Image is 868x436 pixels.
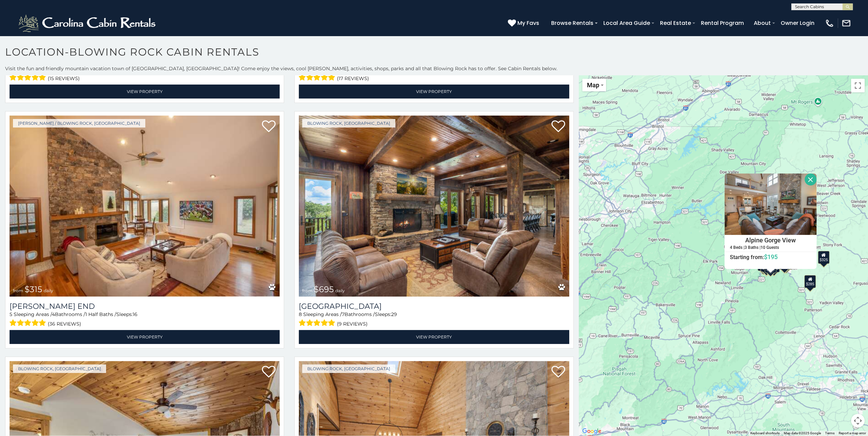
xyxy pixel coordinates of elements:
[52,311,55,317] span: 4
[725,235,816,245] h4: Alpine Gorge View
[851,414,865,427] button: Map camera controls
[13,364,106,373] a: Blowing Rock, [GEOGRAPHIC_DATA]
[10,116,280,297] a: Moss End from $315 daily
[657,17,694,29] a: Real Estate
[299,302,569,311] h3: Renaissance Lodge
[342,311,344,317] span: 7
[750,17,774,29] a: About
[697,17,747,29] a: Rental Program
[48,319,81,328] span: (36 reviews)
[10,302,280,311] a: [PERSON_NAME] End
[779,256,790,269] div: $275
[299,311,302,317] span: 8
[551,365,565,379] a: Add to favorites
[508,19,541,28] a: My Favs
[10,311,280,328] div: Sleeping Areas / Bathrooms / Sleeps:
[582,79,606,91] button: Change map style
[133,311,137,317] span: 16
[299,311,569,328] div: Sleeping Areas / Bathrooms / Sleeps:
[299,85,569,99] a: View Property
[804,275,816,288] div: $285
[337,74,369,83] span: (17 reviews)
[825,431,835,435] a: Terms (opens in new tab)
[262,365,276,379] a: Add to favorites
[391,311,397,317] span: 29
[314,284,334,294] span: $695
[262,120,276,134] a: Add to favorites
[10,116,280,297] img: Moss End
[725,253,816,260] h6: Starting from:
[548,17,597,29] a: Browse Rentals
[335,288,345,293] span: daily
[13,288,23,293] span: from
[44,288,53,293] span: daily
[600,17,653,29] a: Local Area Guide
[299,330,569,344] a: View Property
[299,302,569,311] a: [GEOGRAPHIC_DATA]
[784,431,821,435] span: Map data ©2025 Google
[724,174,816,235] img: Alpine Gorge View
[580,427,603,436] a: Open this area in Google Maps (opens a new window)
[761,245,779,250] h5: 10 Guests
[825,18,834,28] img: phone-regular-white.png
[299,116,569,297] a: Renaissance Lodge from $695 daily
[818,251,829,264] div: $325
[841,18,851,28] img: mail-regular-white.png
[745,245,761,250] h5: 3 Baths |
[839,431,866,435] a: Report a map error
[85,311,116,317] span: 1 Half Baths /
[337,319,368,328] span: (9 reviews)
[750,431,780,436] button: Keyboard shortcuts
[764,253,778,260] span: $195
[302,364,395,373] a: Blowing Rock, [GEOGRAPHIC_DATA]
[724,235,816,261] a: Alpine Gorge View 4 Beds | 3 Baths | 10 Guests Starting from:$195
[805,174,816,185] button: Close
[730,245,745,250] h5: 4 Beds |
[25,284,42,294] span: $315
[580,427,603,436] img: Google
[551,120,565,134] a: Add to favorites
[517,19,539,27] span: My Favs
[777,17,818,29] a: Owner Login
[48,74,80,83] span: (15 reviews)
[587,81,599,89] span: Map
[10,85,280,99] a: View Property
[302,119,395,127] a: Blowing Rock, [GEOGRAPHIC_DATA]
[10,311,12,317] span: 5
[299,116,569,297] img: Renaissance Lodge
[13,119,145,127] a: [PERSON_NAME] / Blowing Rock, [GEOGRAPHIC_DATA]
[10,302,280,311] h3: Moss End
[10,330,280,344] a: View Property
[302,288,312,293] span: from
[17,13,159,33] img: White-1-2.png
[851,79,865,92] button: Toggle fullscreen view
